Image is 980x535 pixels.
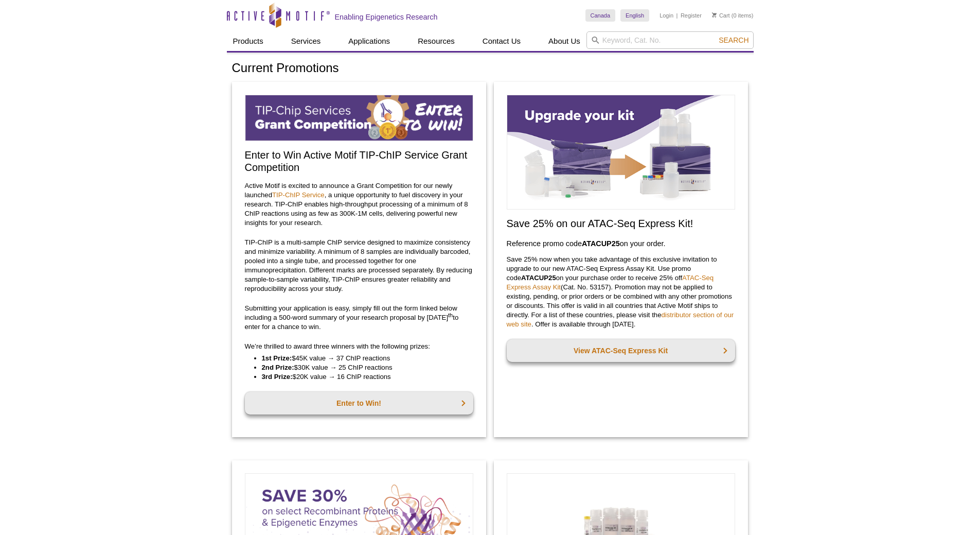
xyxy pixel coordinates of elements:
p: We’re thrilled to award three winners with the following prizes: [245,342,473,351]
a: About Us [542,31,586,51]
strong: 2nd Prize: [262,364,294,371]
button: Search [716,36,752,45]
h2: Enabling Epigenetics Research [335,12,438,22]
li: | [676,9,678,22]
a: Register [681,12,702,19]
a: Canada [585,9,616,22]
p: Active Motif is excited to announce a Grant Competition for our newly launched , a unique opportu... [245,181,473,228]
a: Enter to Win! [245,392,473,415]
a: Applications [342,31,396,51]
li: $45K value → 37 ChIP reactions [262,354,463,363]
input: Keyword, Cat. No. [586,31,754,49]
a: Login [660,12,673,19]
a: Products [227,31,270,51]
a: Services [285,31,327,51]
p: Save 25% now when you take advantage of this exclusive invitation to upgrade to our new ATAC-Seq ... [507,255,735,329]
h3: Reference promo code on your order. [507,237,735,250]
strong: 3rd Prize: [262,373,293,381]
sup: th [448,312,453,318]
h2: Enter to Win Active Motif TIP-ChIP Service Grant Competition [245,149,473,174]
h1: Current Promotions [232,61,749,76]
a: Contact Us [476,31,527,51]
strong: 1st Prize: [262,354,292,362]
li: $30K value → 25 ChIP reactions [262,363,463,372]
p: Submitting your application is easy, simply fill out the form linked below including a 500-word s... [245,304,473,332]
a: TIP-ChIP Service [272,191,325,199]
span: Search [719,36,749,44]
a: Resources [412,31,461,51]
strong: ATACUP25 [521,274,556,282]
img: TIP-ChIP Service Grant Competition [245,95,473,141]
li: (0 items) [712,9,754,22]
strong: ATACUP25 [582,239,620,248]
a: Cart [712,12,730,19]
img: Save on ATAC-Seq Express Assay Kit [507,95,735,210]
p: TIP-ChIP is a multi-sample ChIP service designed to maximize consistency and minimize variability... [245,238,473,294]
a: View ATAC-Seq Express Kit [507,339,735,362]
li: $20K value → 16 ChIP reactions [262,372,463,382]
img: Your Cart [712,12,717,18]
h2: Save 25% on our ATAC-Seq Express Kit! [507,217,735,230]
a: English [620,9,649,22]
